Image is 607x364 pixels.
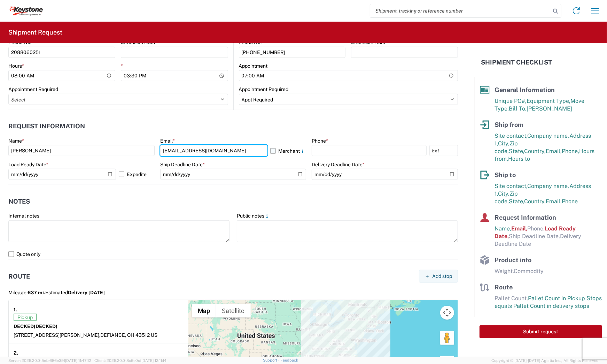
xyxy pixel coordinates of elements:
[480,325,602,338] button: Submit request
[495,225,511,232] span: Name,
[495,214,556,221] span: Request Information
[495,121,523,128] span: Ship from
[160,161,205,168] label: Ship Deadline Date
[100,332,157,338] span: DEFIANCE, OH 43512 US
[546,198,562,205] span: Email,
[511,225,527,232] span: Email,
[312,138,328,144] label: Phone
[192,304,216,318] button: Show street map
[524,148,546,154] span: Country,
[8,28,62,37] h2: Shipment Request
[34,324,57,329] span: (DECKED)
[141,358,166,363] span: [DATE] 12:11:14
[68,290,105,295] span: Delivery [DATE]
[65,358,91,363] span: [DATE] 11:47:12
[8,213,39,219] label: Internal notes
[312,161,365,168] label: Delivery Deadline Date
[14,332,100,338] span: [STREET_ADDRESS][PERSON_NAME],
[429,145,458,156] input: Ext
[160,138,175,144] label: Email
[8,86,58,92] label: Appointment Required
[28,290,45,295] span: 637 mi.
[509,233,560,240] span: Ship Deadline Date,
[509,198,524,205] span: State,
[263,358,280,362] a: Support
[527,98,570,104] span: Equipment Type,
[119,169,155,180] label: Expedite
[239,63,268,69] label: Appointment
[495,98,527,104] span: Unique PO#,
[216,304,251,318] button: Show satellite imagery
[495,86,555,93] span: General Information
[14,324,57,329] strong: DECKED
[491,357,599,364] span: Copyright © [DATE]-[DATE] Agistix Inc., All Rights Reserved
[481,58,552,67] h2: Shipment Checklist
[508,156,530,162] span: Hours to
[239,86,289,92] label: Appointment Required
[8,123,85,130] h2: Request Information
[8,198,30,205] h2: Notes
[8,249,458,260] label: Quote only
[546,148,562,154] span: Email,
[419,270,458,283] button: Add stop
[514,268,544,274] span: Commodity
[527,132,569,139] span: Company name,
[237,213,270,219] label: Public notes
[509,148,524,154] span: State,
[8,161,48,168] label: Load Ready Date
[495,183,527,189] span: Site contact,
[524,198,546,205] span: Country,
[495,171,516,179] span: Ship to
[8,273,30,280] h2: Route
[495,256,531,264] span: Product info
[495,283,513,291] span: Route
[370,4,551,17] input: Shipment, tracking or reference number
[94,358,166,363] span: Client: 2025.20.0-8c6e0cf
[14,305,17,314] strong: 1.
[8,290,45,295] span: Mileage:
[527,183,569,189] span: Company name,
[495,268,514,274] span: Weight,
[498,190,509,197] span: City,
[509,105,527,112] span: Bill To,
[495,132,527,139] span: Site contact,
[498,140,509,147] span: City,
[432,273,452,280] span: Add stop
[14,348,18,357] strong: 2.
[45,290,105,295] span: Estimated
[270,145,306,156] label: Merchant
[8,358,91,363] span: Server: 2025.20.0-5efa686e39f
[8,138,24,144] label: Name
[440,306,454,320] button: Map camera controls
[527,225,545,232] span: Phone,
[14,314,37,321] span: Pickup
[8,63,24,69] label: Hours
[440,331,454,345] button: Drag Pegman onto the map to open Street View
[495,295,602,309] span: Pallet Count in Pickup Stops equals Pallet Count in delivery stops
[495,295,528,302] span: Pallet Count,
[562,198,578,205] span: Phone
[562,148,579,154] span: Phone,
[280,358,298,362] a: Feedback
[527,105,572,112] span: [PERSON_NAME]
